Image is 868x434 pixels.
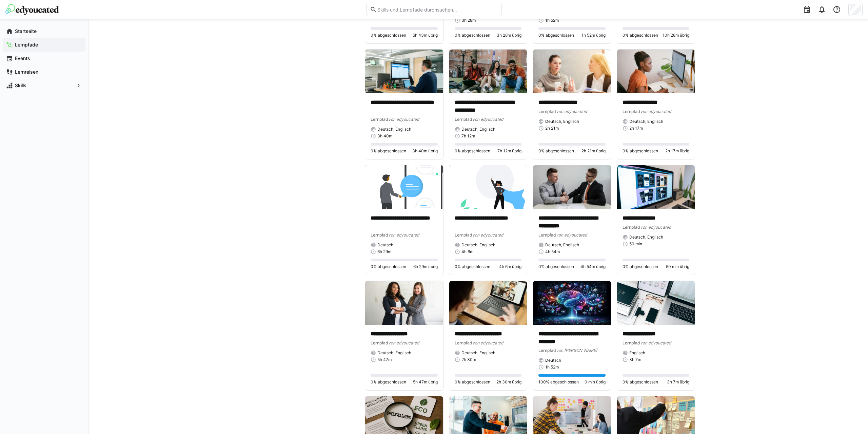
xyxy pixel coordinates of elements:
[556,348,597,353] span: von [PERSON_NAME]
[461,133,475,139] span: 7h 12m
[388,232,419,238] span: von edyoucated
[545,364,559,370] span: 1h 52m
[629,234,663,240] span: Deutsch, Englisch
[413,264,438,269] span: 6h 29m übrig
[496,379,521,385] span: 2h 30m übrig
[617,281,695,325] img: image
[640,109,671,114] span: von edyoucated
[545,358,561,363] span: Deutsch
[377,242,393,248] span: Deutsch
[623,225,640,230] span: Lernpfad
[538,232,556,238] span: Lernpfad
[449,281,527,325] img: image
[545,249,560,254] span: 4h 54m
[665,148,689,154] span: 2h 17m übrig
[371,232,388,238] span: Lernpfad
[538,109,556,114] span: Lernpfad
[449,50,527,93] img: image
[629,241,642,247] span: 50 min
[533,50,611,93] img: image
[640,340,671,345] span: von edyoucated
[455,264,490,269] span: 0% abgeschlossen
[585,379,606,385] span: 0 min übrig
[538,348,556,353] span: Lernpfad
[455,379,490,385] span: 0% abgeschlossen
[629,119,663,124] span: Deutsch, Englisch
[455,340,472,345] span: Lernpfad
[623,264,658,269] span: 0% abgeschlossen
[413,379,438,385] span: 5h 47m übrig
[538,379,579,385] span: 100% abgeschlossen
[371,148,406,154] span: 0% abgeschlossen
[640,225,671,230] span: von edyoucated
[461,249,473,254] span: 4h 6m
[623,379,658,385] span: 0% abgeschlossen
[455,33,490,38] span: 0% abgeschlossen
[556,232,587,238] span: von edyoucated
[545,119,579,124] span: Deutsch, Englisch
[377,249,391,254] span: 6h 29m
[538,148,574,154] span: 0% abgeschlossen
[556,109,587,114] span: von edyoucated
[365,281,443,325] img: image
[623,340,640,345] span: Lernpfad
[623,148,658,154] span: 0% abgeschlossen
[472,117,503,122] span: von edyoucated
[371,340,388,345] span: Lernpfad
[617,165,695,209] img: image
[629,126,643,131] span: 2h 17m
[472,340,503,345] span: von edyoucated
[617,50,695,93] img: image
[666,264,689,269] span: 50 min übrig
[371,33,406,38] span: 0% abgeschlossen
[499,264,521,269] span: 4h 6m übrig
[580,264,606,269] span: 4h 54m übrig
[455,148,490,154] span: 0% abgeschlossen
[365,50,443,93] img: image
[388,340,419,345] span: von edyoucated
[377,357,392,362] span: 5h 47m
[461,127,495,132] span: Deutsch, Englisch
[581,148,606,154] span: 2h 21m übrig
[455,232,472,238] span: Lernpfad
[545,126,559,131] span: 2h 21m
[449,165,527,209] img: image
[545,242,579,248] span: Deutsch, Englisch
[497,33,521,38] span: 3h 28m übrig
[461,242,495,248] span: Deutsch, Englisch
[461,18,476,23] span: 3h 28m
[623,33,658,38] span: 0% abgeschlossen
[629,350,645,356] span: Englisch
[377,127,411,132] span: Deutsch, Englisch
[461,350,495,356] span: Deutsch, Englisch
[663,33,689,38] span: 10h 28m übrig
[581,33,606,38] span: 1h 52m übrig
[377,6,498,13] input: Skills und Lernpfade durchsuchen…
[413,33,438,38] span: 6h 43m übrig
[545,18,559,23] span: 1h 52m
[455,117,472,122] span: Lernpfad
[371,379,406,385] span: 0% abgeschlossen
[533,165,611,209] img: image
[412,148,438,154] span: 3h 40m übrig
[371,264,406,269] span: 0% abgeschlossen
[623,109,640,114] span: Lernpfad
[667,379,689,385] span: 3h 7m übrig
[388,117,419,122] span: von edyoucated
[538,33,574,38] span: 0% abgeschlossen
[377,350,411,356] span: Deutsch, Englisch
[365,165,443,209] img: image
[629,357,641,362] span: 3h 7m
[472,232,503,238] span: von edyoucated
[497,148,521,154] span: 7h 12m übrig
[371,117,388,122] span: Lernpfad
[377,133,392,139] span: 3h 40m
[533,281,611,325] img: image
[538,264,574,269] span: 0% abgeschlossen
[461,357,476,362] span: 2h 30m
